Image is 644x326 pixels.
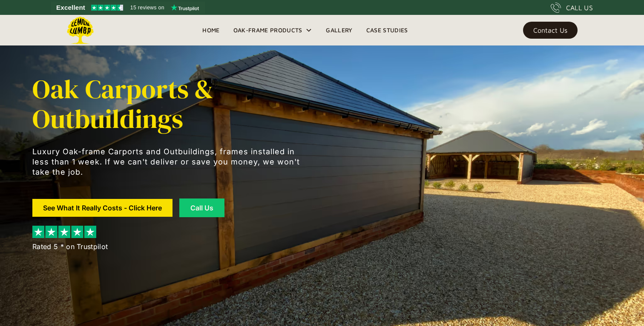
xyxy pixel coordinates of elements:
[523,22,578,39] a: Contact Us
[359,24,415,37] a: Case Studies
[32,199,172,217] a: See What It Really Costs - Click Here
[91,5,123,11] img: Trustpilot 4.5 stars
[179,198,224,217] a: Call Us
[51,2,205,14] a: See Lemon Lumba reviews on Trustpilot
[190,204,214,211] div: Call Us
[319,24,359,37] a: Gallery
[32,241,108,252] div: Rated 5 * on Trustpilot
[533,27,567,33] div: Contact Us
[171,4,199,11] img: Trustpilot logo
[227,15,319,45] div: Oak-Frame Products
[233,25,302,35] div: Oak-Frame Products
[195,24,226,37] a: Home
[130,3,164,13] span: 15 reviews on
[566,3,593,13] div: CALL US
[32,147,305,177] p: Luxury Oak-frame Carports and Outbuildings, frames installed in less than 1 week. If we can't del...
[56,3,85,13] span: Excellent
[551,3,593,13] a: CALL US
[32,74,305,134] h1: Oak Carports & Outbuildings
